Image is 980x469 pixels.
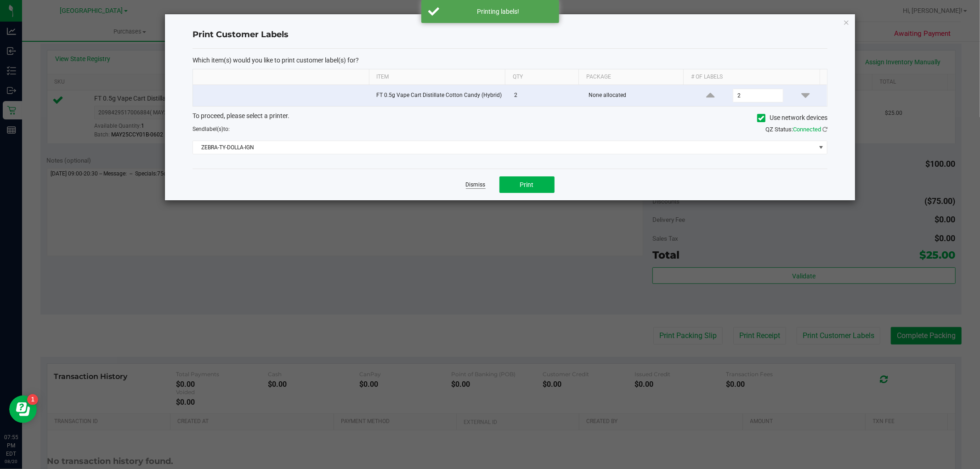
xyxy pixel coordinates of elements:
iframe: Resource center unread badge [27,394,38,405]
th: # of labels [683,69,819,85]
span: ZEBRA-TY-DOLLA-IGN [193,141,816,154]
button: Print [499,176,555,193]
span: Print [520,181,534,188]
h4: Print Customer Labels [193,29,827,41]
td: FT 0.5g Vape Cart Distillate Cotton Candy (Hybrid) [371,85,509,106]
th: Item [369,69,505,85]
span: QZ Status: [765,126,827,133]
span: Connected [793,126,821,133]
div: Printing labels! [444,7,552,16]
td: 2 [509,85,583,106]
td: None allocated [583,85,689,106]
p: Which item(s) would you like to print customer label(s) for? [193,56,827,64]
label: Use network devices [757,113,827,123]
iframe: Resource center [9,396,37,423]
span: Send to: [193,126,230,132]
th: Qty [505,69,578,85]
div: To proceed, please select a printer. [186,111,834,125]
span: label(s) [205,126,223,132]
th: Package [578,69,683,85]
a: Dismiss [466,181,486,189]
